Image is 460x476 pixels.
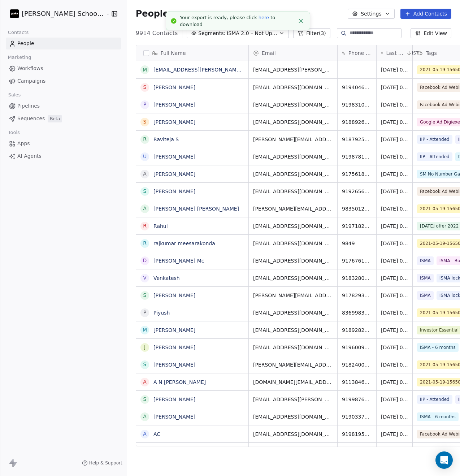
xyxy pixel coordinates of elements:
[143,413,147,420] div: A
[417,291,434,300] span: ISMA
[143,205,147,212] div: A
[89,460,122,466] span: Help & Support
[143,378,147,386] div: A
[136,8,169,19] span: People
[253,309,333,316] span: [EMAIL_ADDRESS][DOMAIN_NAME]
[253,378,333,386] span: [DOMAIN_NAME][EMAIL_ADDRESS][DOMAIN_NAME]
[143,430,147,438] div: A
[381,292,408,299] span: [DATE] 02:56 PM
[153,137,179,142] a: Raviteja S
[153,275,180,281] a: Venkatesh
[342,205,372,212] span: 9835012852
[417,135,452,144] span: IIP - Attended
[6,138,121,150] a: Apps
[348,49,372,57] span: Phone Number
[381,396,408,403] span: [DATE] 02:34 PM
[143,326,147,334] div: M
[253,101,333,108] span: [EMAIL_ADDRESS][DOMAIN_NAME]
[17,40,34,47] span: People
[153,431,160,437] a: AC
[342,101,372,108] span: 919831021211
[17,152,42,160] span: AI Agents
[5,52,34,63] span: Marketing
[143,118,146,126] div: S
[417,343,459,352] span: ISMA - 6 months
[22,9,104,18] span: [PERSON_NAME] School of Finance LLP
[342,378,372,386] span: 9113846850
[381,309,408,316] span: [DATE] 02:53 PM
[161,49,186,57] span: Full Name
[293,28,330,38] button: Filter(3)
[342,240,372,247] span: 9849
[17,65,43,72] span: Workflows
[253,257,333,264] span: [EMAIL_ADDRESS][DOMAIN_NAME]
[5,90,24,100] span: Sales
[143,274,147,282] div: V
[253,430,333,438] span: [EMAIL_ADDRESS][DOMAIN_NAME]
[342,170,372,178] span: 917561855191
[253,396,333,403] span: [EMAIL_ADDRESS][PERSON_NAME][DOMAIN_NAME]
[253,413,333,420] span: [EMAIL_ADDRESS][DOMAIN_NAME]
[143,187,146,195] div: S
[153,397,195,402] a: [PERSON_NAME]
[381,118,408,126] span: [DATE] 03:54 PM
[381,274,408,282] span: [DATE] 02:58 PM
[253,274,333,282] span: [EMAIL_ADDRESS][DOMAIN_NAME]
[348,9,394,19] button: Settings
[82,460,122,466] a: Help & Support
[143,135,147,143] div: R
[253,222,333,230] span: [EMAIL_ADDRESS][DOMAIN_NAME]
[10,9,19,18] img: Zeeshan%20Neck%20Print%20Dark.png
[153,119,195,125] a: [PERSON_NAME]
[136,29,178,38] span: 9914 Contacts
[342,326,372,334] span: 918928277847
[381,66,408,73] span: [DATE] 03:59 PM
[143,153,147,160] div: U
[6,62,121,74] a: Workflows
[417,395,452,404] span: IIP - Attended
[6,113,121,125] a: SequencesBeta
[17,115,45,122] span: Sequences
[338,45,376,61] div: Phone Number
[435,451,453,469] div: Open Intercom Messenger
[342,136,372,143] span: 918792548990
[6,75,121,87] a: Campaigns
[377,45,412,61] div: Last Activity DateIST
[143,222,147,230] div: R
[400,9,451,19] button: Add Contacts
[381,136,408,143] span: [DATE] 03:52 PM
[136,45,248,61] div: Full Name
[417,412,459,421] span: ISMA - 6 months
[342,84,372,91] span: 919404629900
[342,309,372,316] span: 8369983832
[180,14,295,28] div: Your export is ready, please click to download
[143,239,147,247] div: r
[381,430,408,438] span: [DATE] 02:30 PM
[9,8,100,20] button: [PERSON_NAME] School of Finance LLP
[417,256,434,265] span: ISMA
[381,344,408,351] span: [DATE] 02:44 PM
[198,30,225,37] span: Segments:
[143,83,146,91] div: S
[6,150,121,162] a: AI Agents
[296,16,305,26] button: Close toast
[153,379,206,385] a: A N [PERSON_NAME]
[381,222,408,230] span: [DATE] 03:26 PM
[249,45,337,61] div: Email
[5,127,23,138] span: Tools
[143,309,146,316] div: P
[381,153,408,160] span: [DATE] 03:46 PM
[342,344,372,351] span: 919600919838
[5,27,32,38] span: Contacts
[48,115,62,122] span: Beta
[6,38,121,49] a: People
[342,257,372,264] span: 917676127363
[253,170,333,178] span: [EMAIL_ADDRESS][DOMAIN_NAME]
[253,240,333,247] span: [EMAIL_ADDRESS][DOMAIN_NAME]
[381,188,408,195] span: [DATE] 03:41 PM
[342,430,372,438] span: 919819537735
[253,136,333,143] span: [PERSON_NAME][EMAIL_ADDRESS][DOMAIN_NAME]
[342,188,372,195] span: 919265692652
[153,241,215,246] a: rajkumar meesarakonda
[417,152,452,161] span: IIP - Attended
